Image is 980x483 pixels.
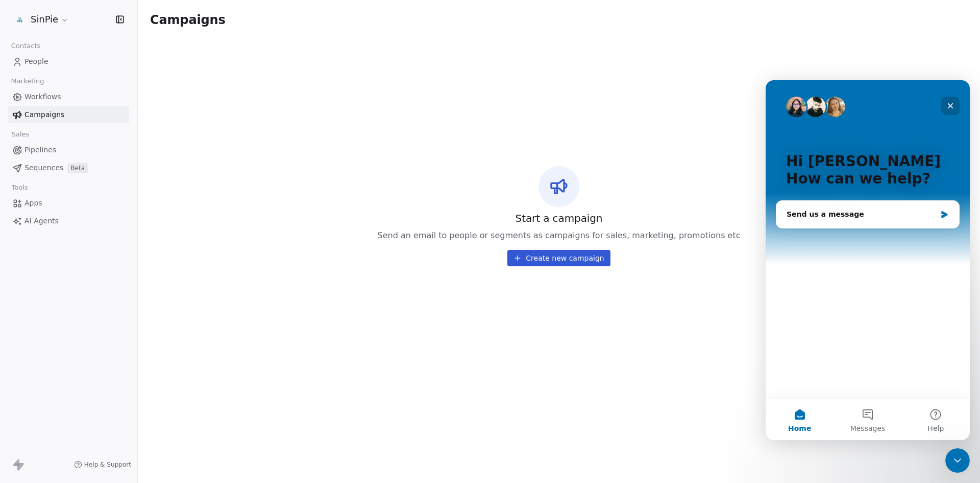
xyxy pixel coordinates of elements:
span: Pipelines [24,145,56,155]
span: People [24,56,48,67]
span: Campaigns [24,109,64,120]
img: SinPie-PNG-Logotipo.png [14,13,27,26]
span: Sales [7,127,34,142]
a: Pipelines [8,142,129,158]
span: Workflows [24,91,61,102]
span: Tools [7,180,32,195]
a: People [8,53,129,70]
a: Help & Support [74,461,131,469]
span: Apps [24,198,42,209]
span: Start a campaign [516,211,603,225]
a: Workflows [8,88,129,105]
a: Campaigns [8,106,129,123]
iframe: Intercom live chat [766,80,970,440]
iframe: Intercom live chat [945,448,970,473]
span: Campaigns [150,12,226,27]
a: SequencesBeta [8,159,129,176]
span: Beta [67,163,88,173]
span: AI Agents [24,216,59,226]
a: Apps [8,195,129,212]
span: Contacts [7,38,45,54]
button: SinPie [12,11,71,28]
button: Create new campaign [507,250,610,266]
span: Help & Support [84,461,131,469]
span: Marketing [7,74,48,89]
span: SinPie [31,13,58,26]
span: Send an email to people or segments as campaigns for sales, marketing, promotions etc [378,229,741,242]
span: Sequences [24,163,63,173]
a: AI Agents [8,213,129,229]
